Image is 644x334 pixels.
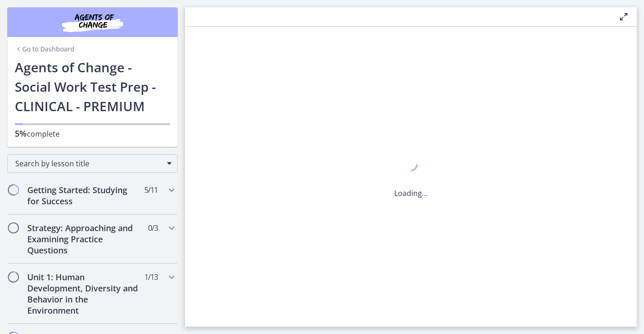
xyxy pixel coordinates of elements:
[394,155,427,176] div: 1
[15,158,162,169] span: Search by lesson title
[15,57,170,116] h1: Agents of Change - Social Work Test Prep - CLINICAL - PREMIUM
[394,188,427,199] p: Loading...
[144,271,158,283] span: 1 / 13
[27,184,140,207] h2: Getting Started: Studying for Success
[15,128,170,139] p: complete
[27,271,140,316] h2: Unit 1: Human Development, Diversity and Behavior in the Environment
[7,154,178,173] div: Search by lesson title
[37,11,148,33] img: Agents of Change
[27,222,140,256] h2: Strategy: Approaching and Examining Practice Questions
[148,222,158,233] span: 0 / 3
[15,128,27,139] span: 5%
[15,44,74,54] a: Go to Dashboard
[144,184,158,195] span: 5 / 11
